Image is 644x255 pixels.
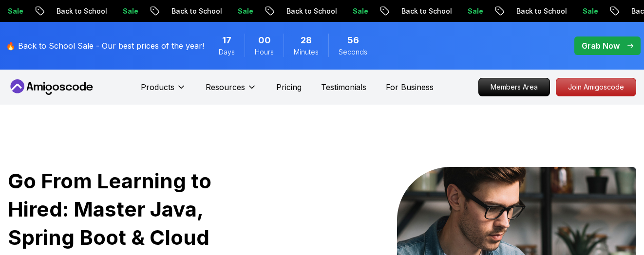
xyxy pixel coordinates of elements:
a: For Business [386,81,434,93]
p: 🔥 Back to School Sale - Our best prices of the year! [6,40,204,52]
p: Resources [206,81,245,93]
span: 28 Minutes [301,34,312,47]
p: Sale [341,6,372,16]
span: Hours [255,47,274,57]
a: Pricing [276,81,302,93]
p: Members Area [479,78,549,96]
span: 17 Days [222,34,231,47]
a: Testimonials [321,81,366,93]
p: Sale [455,6,487,16]
span: Days [219,47,235,57]
span: 56 Seconds [347,34,359,47]
span: Minutes [294,47,319,57]
a: Members Area [478,78,550,96]
p: Back to School [44,6,111,16]
button: Resources [206,81,257,101]
p: Join Amigoscode [556,78,636,96]
button: Products [141,81,186,101]
p: Back to School [159,6,226,16]
p: Back to School [389,6,455,16]
p: Back to School [504,6,570,16]
p: Sale [570,6,602,16]
p: Products [141,81,174,93]
span: 0 Hours [258,34,271,47]
p: Grab Now [582,40,620,52]
p: Back to School [274,6,341,16]
a: Join Amigoscode [556,78,636,96]
p: Sale [111,6,142,16]
span: Seconds [339,47,367,57]
p: Sale [226,6,257,16]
